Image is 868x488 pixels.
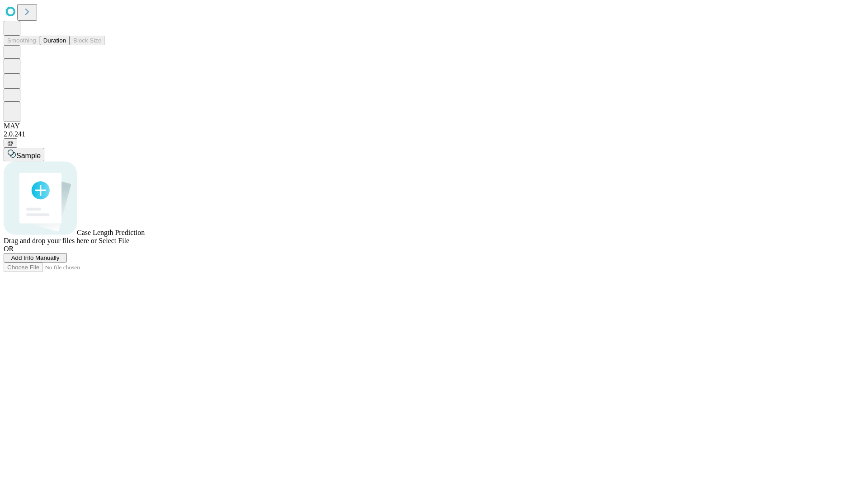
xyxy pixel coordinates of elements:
[11,254,60,261] span: Add Info Manually
[70,36,105,45] button: Block Size
[16,152,41,160] span: Sample
[4,122,864,130] div: MAY
[4,130,864,138] div: 2.0.241
[4,148,44,161] button: Sample
[4,36,40,45] button: Smoothing
[4,138,17,148] button: @
[4,245,14,253] span: OR
[7,140,14,146] span: @
[77,229,145,236] span: Case Length Prediction
[99,237,129,244] span: Select File
[4,237,97,244] span: Drag and drop your files here or
[40,36,70,45] button: Duration
[4,253,67,263] button: Add Info Manually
